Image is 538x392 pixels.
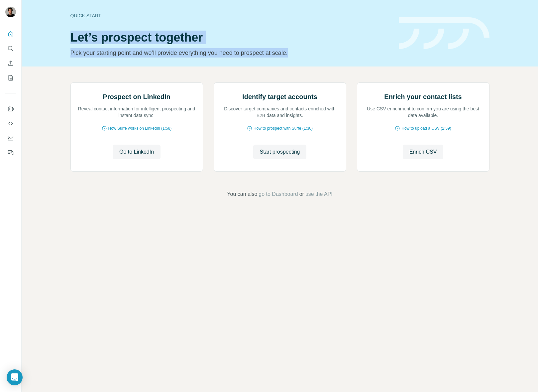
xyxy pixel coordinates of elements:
button: My lists [5,72,16,84]
span: You can also [227,190,257,198]
button: Enrich CSV [403,145,444,159]
button: go to Dashboard [259,190,298,198]
h2: Enrich your contact lists [384,92,462,101]
h1: Let’s prospect together [70,31,391,44]
button: Go to LinkedIn [113,145,161,159]
button: Dashboard [5,132,16,144]
button: Feedback [5,147,16,159]
span: How Surfe works on LinkedIn (1:58) [108,125,172,131]
button: Search [5,43,16,55]
p: Reveal contact information for intelligent prospecting and instant data sync. [77,105,196,119]
div: Quick start [70,12,391,19]
span: Start prospecting [260,148,300,156]
img: banner [399,17,489,50]
span: Enrich CSV [409,148,437,156]
span: How to prospect with Surfe (1:30) [254,125,313,131]
h2: Identify target accounts [242,92,317,101]
p: Pick your starting point and we’ll provide everything you need to prospect at scale. [70,48,391,58]
h2: Prospect on LinkedIn [103,92,170,101]
button: Quick start [5,28,16,40]
span: How to upload a CSV (2:59) [401,125,451,131]
button: Enrich CSV [5,57,16,69]
button: Use Surfe API [5,117,16,129]
button: Use Surfe on LinkedIn [5,103,16,115]
span: or [299,190,304,198]
p: Discover target companies and contacts enriched with B2B data and insights. [221,105,339,119]
button: Start prospecting [253,145,307,159]
div: Open Intercom Messenger [7,369,23,385]
p: Use CSV enrichment to confirm you are using the best data available. [364,105,483,119]
img: Avatar [5,7,16,17]
button: use the API [305,190,333,198]
span: Go to LinkedIn [119,148,154,156]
